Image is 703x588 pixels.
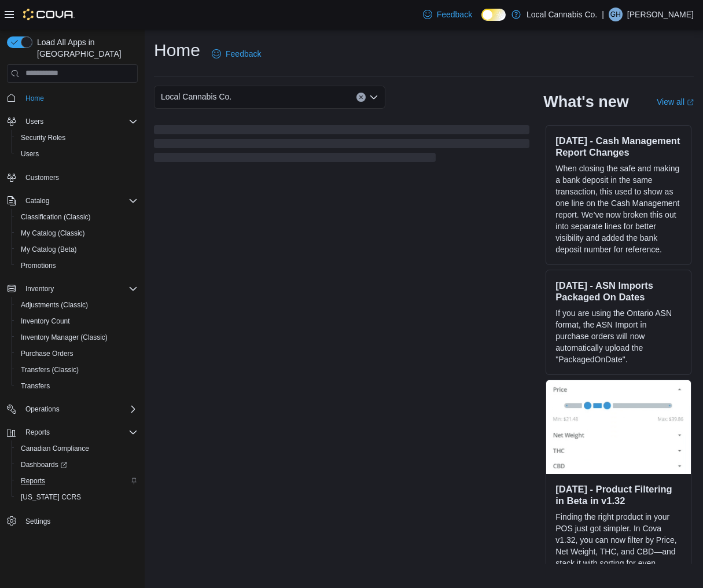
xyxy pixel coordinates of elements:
span: Feedback [226,48,261,60]
button: Reports [2,424,142,440]
span: Reports [21,425,138,439]
span: Operations [21,402,138,416]
span: My Catalog (Beta) [16,242,138,256]
button: Transfers [12,378,142,394]
span: Transfers [16,379,138,393]
span: Users [25,117,43,126]
span: Reports [25,428,50,437]
a: Feedback [207,42,266,65]
a: Security Roles [16,131,70,145]
a: View allExternal link [657,97,694,106]
span: Purchase Orders [16,347,138,361]
a: Adjustments (Classic) [16,298,93,312]
button: Catalog [2,193,142,209]
span: Home [25,94,44,103]
span: Promotions [21,261,56,270]
a: [US_STATE] CCRS [16,490,86,504]
span: Reports [16,474,138,488]
span: Inventory Manager (Classic) [16,330,138,344]
span: Inventory Count [21,317,70,326]
h3: [DATE] - Cash Management Report Changes [555,135,682,158]
a: Inventory Manager (Classic) [16,330,112,344]
button: Reports [12,473,142,489]
h2: What's new [543,93,628,111]
p: [PERSON_NAME] [627,8,694,21]
a: Feedback [418,3,477,26]
span: Settings [21,513,138,528]
button: Clear input [356,93,366,102]
a: Dashboards [12,457,142,473]
button: Users [21,115,48,128]
button: Security Roles [12,130,142,146]
span: Users [21,115,138,128]
span: Promotions [16,259,138,273]
span: Dashboards [21,460,67,469]
button: Users [12,146,142,162]
a: Customers [21,171,64,185]
button: Catalog [21,194,54,208]
span: Classification (Classic) [21,212,91,222]
span: Canadian Compliance [16,442,138,455]
span: Reports [21,476,45,486]
a: Classification (Classic) [16,210,95,224]
input: Dark Mode [481,9,506,21]
button: [US_STATE] CCRS [12,489,142,505]
span: Catalog [21,194,138,208]
a: My Catalog (Classic) [16,226,90,240]
span: Customers [25,173,59,182]
button: Inventory Count [12,313,142,329]
h3: [DATE] - ASN Imports Packaged On Dates [555,280,682,303]
button: Adjustments (Classic) [12,297,142,313]
a: Inventory Count [16,314,75,328]
span: Purchase Orders [21,349,73,358]
span: Users [21,149,39,159]
h3: [DATE] - Product Filtering in Beta in v1.32 [555,483,682,506]
span: My Catalog (Beta) [21,245,77,254]
span: Inventory [21,282,138,296]
a: Settings [21,514,55,528]
h1: Home [154,39,200,62]
button: Promotions [12,258,142,274]
span: Canadian Compliance [21,444,89,453]
span: Security Roles [16,131,138,145]
a: Reports [16,474,50,488]
span: Transfers (Classic) [16,363,138,377]
span: Settings [25,517,50,526]
a: Transfers (Classic) [16,363,83,377]
button: Inventory Manager (Classic) [12,329,142,346]
button: Home [2,90,142,106]
img: Cova [23,9,75,20]
button: Customers [2,169,142,186]
span: GH [610,8,621,21]
span: Dashboards [16,458,138,472]
a: Users [16,147,43,161]
p: Local Cannabis Co. [527,8,597,21]
button: Settings [2,512,142,529]
a: Promotions [16,259,61,273]
a: Canadian Compliance [16,442,94,455]
span: Home [21,91,138,105]
span: Dark Mode [481,21,482,21]
a: Transfers [16,379,54,393]
a: Purchase Orders [16,347,78,361]
span: Transfers [21,381,50,391]
svg: External link [687,99,694,106]
a: Dashboards [16,458,72,472]
a: My Catalog (Beta) [16,242,82,256]
nav: Complex example [7,85,138,560]
button: Operations [21,402,64,416]
button: Canadian Compliance [12,440,142,457]
span: Inventory [25,284,54,293]
span: Catalog [25,196,49,205]
button: Classification (Classic) [12,209,142,225]
button: Users [2,113,142,130]
button: Reports [21,425,54,439]
span: Washington CCRS [16,490,138,504]
span: Classification (Classic) [16,210,138,224]
button: Open list of options [369,93,378,102]
button: Inventory [2,281,142,297]
span: My Catalog (Classic) [21,229,85,238]
button: Operations [2,401,142,417]
p: If you are using the Ontario ASN format, the ASN Import in purchase orders will now automatically... [555,307,682,365]
button: My Catalog (Beta) [12,241,142,258]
